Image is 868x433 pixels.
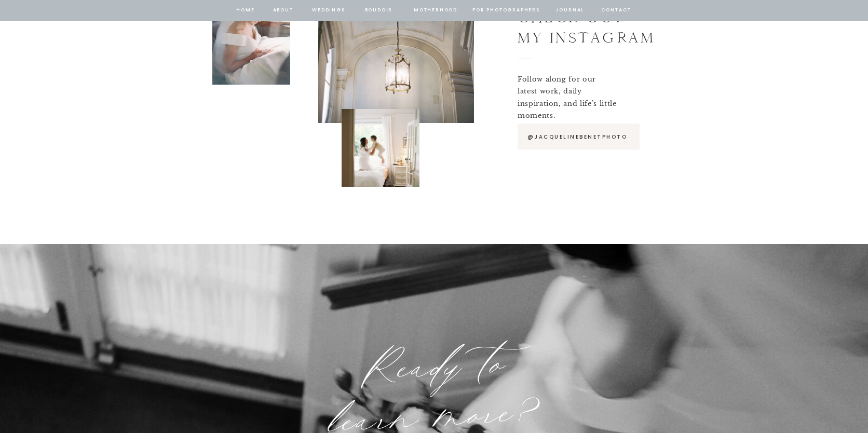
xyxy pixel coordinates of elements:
h3: CHECK OUT MY INSTAGRAM [518,7,656,50]
a: for photographers [472,6,540,15]
a: Weddings [311,6,346,15]
a: Motherhood [414,6,457,15]
a: journal [554,6,586,15]
a: BOUDOIR [364,6,394,15]
a: contact [600,6,633,15]
a: home [236,6,255,15]
p: Follow along for our latest work, daily inspiration, and life’s little moments. [518,73,618,116]
a: @JACQUELINEBENETPHOTO [525,132,629,142]
a: about [272,6,294,15]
